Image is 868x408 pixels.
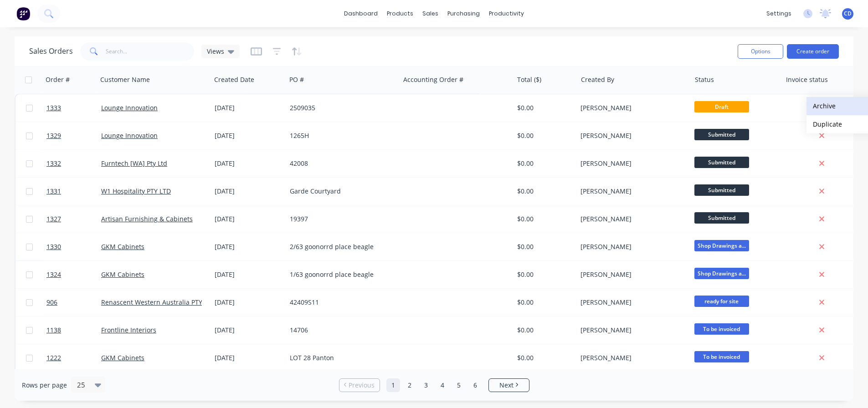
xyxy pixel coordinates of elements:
div: PO # [289,75,304,84]
a: Page 1 is your current page [386,378,400,392]
div: LOT 28 Panton [290,353,391,362]
a: W1 Hospitality PTY LTD [101,187,171,195]
div: $0.00 [517,353,570,362]
a: 1222 [46,344,101,372]
span: 1331 [46,187,61,196]
div: Order # [46,75,70,84]
div: purchasing [443,7,484,20]
span: Next [499,381,514,390]
span: 1138 [46,326,61,335]
div: [DATE] [215,214,282,224]
a: Lounge Innovation [101,131,158,140]
div: 19397 [290,214,391,224]
a: 906 [46,289,101,316]
span: Submitted [694,129,749,140]
div: 1/63 goonorrd place beagle [290,270,391,279]
div: [PERSON_NAME] [580,242,682,251]
div: 2509035 [290,103,391,112]
div: Total ($) [517,75,541,84]
ul: Pagination [335,378,533,392]
div: $0.00 [517,298,570,307]
div: $0.00 [517,326,570,335]
div: sales [418,7,443,20]
a: GKM Cabinets [101,242,144,251]
div: [PERSON_NAME] [580,103,682,112]
div: 42409S11 [290,298,391,307]
div: [PERSON_NAME] [580,131,682,140]
div: 14706 [290,326,391,335]
div: [DATE] [215,187,282,196]
div: [PERSON_NAME] [580,159,682,168]
span: To be invoiced [694,323,749,335]
span: ready for site [694,296,749,307]
div: Invoice status [786,75,828,84]
a: Furntech [WA] Pty Ltd [101,159,167,168]
span: 1330 [46,242,61,251]
span: Previous [349,381,375,390]
span: 1329 [46,131,61,140]
div: [PERSON_NAME] [580,214,682,224]
div: [DATE] [215,131,282,140]
div: Created Date [214,75,254,84]
div: productivity [484,7,529,20]
div: [DATE] [215,159,282,168]
a: 1332 [46,150,101,177]
button: Options [738,44,783,59]
input: Search... [106,42,195,61]
div: settings [762,7,796,20]
button: Create order [787,44,839,59]
div: [DATE] [215,242,282,251]
span: 906 [46,298,57,307]
div: [PERSON_NAME] [580,298,682,307]
a: Next page [489,381,529,390]
div: [PERSON_NAME] [580,326,682,335]
div: [PERSON_NAME] [580,270,682,279]
div: $0.00 [517,131,570,140]
a: Page 6 [468,378,482,392]
span: Shop Drawings a... [694,268,749,279]
div: $0.00 [517,214,570,224]
a: GKM Cabinets [101,270,144,279]
img: Factory [16,7,30,20]
a: Page 5 [452,378,466,392]
span: Submitted [694,212,749,224]
div: Garde Courtyard [290,187,391,196]
div: [DATE] [215,353,282,362]
div: $0.00 [517,187,570,196]
span: 1327 [46,214,61,224]
span: 1332 [46,159,61,168]
div: 1265H [290,131,391,140]
a: Previous page [339,381,380,390]
span: Submitted [694,184,749,196]
div: 2/63 goonorrd place beagle [290,242,391,251]
div: [DATE] [215,103,282,112]
a: Artisan Furnishing & Cabinets [101,214,193,223]
a: dashboard [339,7,382,20]
a: 1327 [46,205,101,233]
a: Frontline Interiors [101,326,156,334]
span: Draft [694,101,749,112]
a: Page 3 [419,378,433,392]
span: 1333 [46,103,61,112]
a: Page 2 [403,378,416,392]
span: CD [844,10,852,18]
div: $0.00 [517,159,570,168]
div: 42008 [290,159,391,168]
div: [PERSON_NAME] [580,187,682,196]
div: Accounting Order # [403,75,463,84]
span: 1324 [46,270,61,279]
div: Created By [581,75,614,84]
a: 1333 [46,94,101,122]
a: 1138 [46,316,101,344]
span: 1222 [46,353,61,362]
div: [PERSON_NAME] [580,353,682,362]
div: products [382,7,418,20]
a: 1331 [46,178,101,205]
div: Status [695,75,714,84]
span: Shop Drawings a... [694,240,749,251]
a: 1329 [46,122,101,149]
a: Renascent Western Australia PTY LTD [101,298,216,306]
div: Customer Name [100,75,150,84]
div: $0.00 [517,103,570,112]
a: Lounge Innovation [101,103,158,112]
